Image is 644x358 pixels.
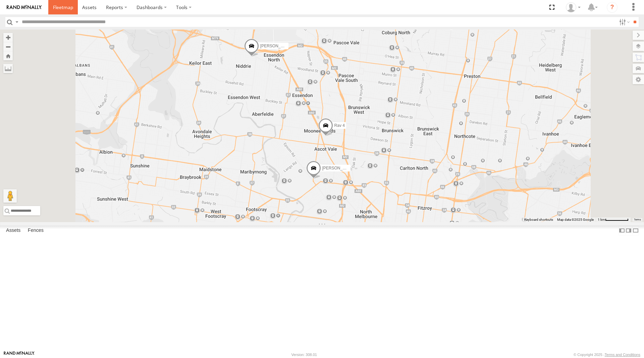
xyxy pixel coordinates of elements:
[7,5,42,10] img: rand-logo.svg
[632,225,639,235] label: Hide Summary Table
[598,218,605,221] span: 1 km
[322,166,356,170] span: [PERSON_NAME]
[616,17,631,27] label: Search Filter Options
[619,225,625,235] label: Dock Summary Table to the Left
[3,33,13,42] button: Zoom in
[607,2,618,13] i: ?
[334,123,345,128] span: Rav 4
[574,353,640,357] div: © Copyright 2025 -
[14,17,19,27] label: Search Query
[524,217,553,222] button: Keyboard shortcuts
[563,2,583,12] div: Bruce Swift
[3,51,13,60] button: Zoom Home
[605,353,640,357] a: Terms and Conditions
[625,225,632,235] label: Dock Summary Table to the Right
[3,226,24,235] label: Assets
[633,75,644,84] label: Map Settings
[24,226,47,235] label: Fences
[3,64,13,73] label: Measure
[634,218,641,221] a: Terms (opens in new tab)
[4,351,35,358] a: Visit our Website
[557,218,594,221] span: Map data ©2025 Google
[291,353,317,357] div: Version: 308.01
[3,42,13,51] button: Zoom out
[260,44,293,48] span: [PERSON_NAME]
[3,189,17,203] button: Drag Pegman onto the map to open Street View
[596,217,631,222] button: Map Scale: 1 km per 66 pixels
